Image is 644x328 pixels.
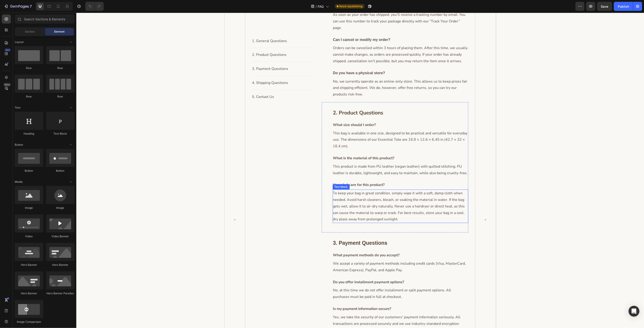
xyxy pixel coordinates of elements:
span: / [316,4,317,9]
input: Search Sections & Elements [15,14,74,24]
a: 4. Shipping Questions [176,67,212,73]
p: Is my payment information secure? [257,294,392,299]
div: Row [46,66,74,70]
a: 3. Payment Questions [176,53,212,59]
div: Open Intercom Messenger [629,306,639,317]
p: What is the material of this product? [257,143,392,148]
span: Toggle open [67,178,74,185]
p: This bag is available in one size, designed to be practical and versatile for everyday use. The d... [257,117,392,137]
div: Button [46,169,74,173]
a: 1. General Questions [176,25,211,31]
span: Media [15,180,23,184]
button: Publish [614,2,633,11]
div: Text Block [46,132,74,136]
div: Image [15,206,43,210]
div: Publish [618,4,629,9]
p: We accept a variety of payment methods including credit cards (Visa, MasterCard, American Express... [257,248,392,261]
a: 2. Product Questions [176,39,210,45]
div: Text block [257,172,272,176]
p: Orders can be cancelled within 3 hours of placing them. After this time, we usually cannot make c... [257,32,392,52]
div: Hero Banner Parallax [46,291,74,295]
div: Row [46,95,74,99]
p: To keep your bag in great condition, simply wipe it with a soft, damp cloth when needed. Avoid ha... [257,177,392,210]
div: 450 [4,48,11,52]
div: Video [15,234,43,238]
p: No, we currently operate as an online-only store. This allows us to keep prices fair and shipping... [257,66,392,85]
span: Toggle open [67,104,74,111]
span: Need republishing [339,4,363,8]
div: Video Banner [46,234,74,238]
div: Beta [3,83,11,86]
span: Text [15,106,20,110]
p: Can I cancel or modify my order? [257,25,392,30]
div: Row [15,95,43,99]
div: Heading [15,132,43,136]
p: What payment methods do you accept? [257,240,392,245]
span: Element [54,30,65,34]
p: What size should I order? [257,110,392,115]
div: Hero Banner [46,263,74,267]
span: FAQ [318,4,324,9]
span: Layout [15,40,24,44]
span: Toggle open [67,38,74,46]
span: Save [601,5,608,8]
p: 5. Contact Us [176,81,198,87]
span: Toggle open [67,141,74,148]
div: Image [46,206,74,210]
div: Row [15,66,43,70]
div: Image Comparison [15,320,43,324]
p: Yes, we take the security of our customers' payment information seriously. All transactions are p... [257,301,392,321]
button: <p>5. Contact Us</p> [176,81,198,87]
p: This product is made from PU leather (vegan leather) with quilted stitching. PU leather is durabl... [257,151,392,164]
p: How do I care for this product? [257,170,392,175]
span: Section [25,30,35,34]
button: 7 [2,2,34,11]
p: 3. Payment Questions [257,227,392,234]
p: No, at this time we do not offer installment or split payment options. All purchases must be paid... [257,274,392,288]
button: Save [597,2,612,11]
div: Button [15,169,43,173]
div: Hero Banner [15,291,43,295]
span: Button [15,143,23,147]
p: 7 [30,4,32,9]
p: Do you offer installment payment options? [257,267,392,272]
div: Hero Banner [15,263,43,267]
p: Do you have a physical store? [257,58,392,63]
p: 2. Product Questions [257,97,392,104]
div: Undo/Redo [85,2,104,11]
iframe: Design area [76,13,644,328]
